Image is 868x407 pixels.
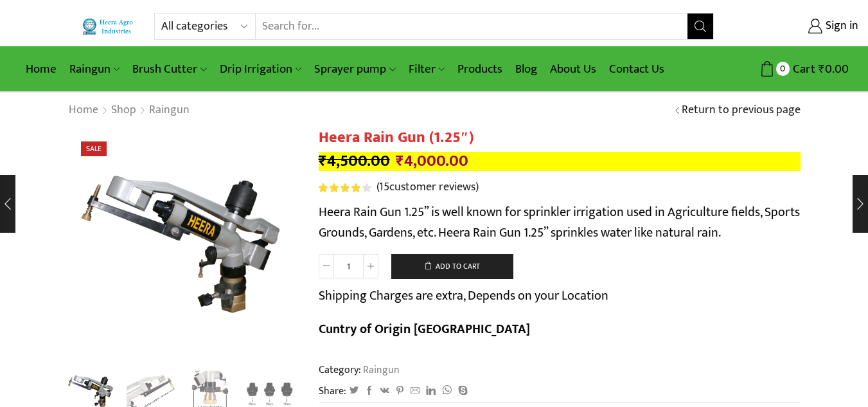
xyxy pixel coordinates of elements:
input: Search for... [256,14,687,39]
a: Sprayer pump [308,54,402,84]
button: Search button [687,14,713,39]
span: Sign in [822,18,858,35]
span: Rated out of 5 based on customer ratings [319,183,360,192]
a: Brush Cutter [126,54,213,84]
a: Home [19,54,63,84]
span: Category: [319,363,400,377]
span: Cart [790,60,815,78]
a: About Us [544,54,603,84]
a: Raingun [148,102,190,119]
span: ₹ [396,148,404,174]
a: Home [68,102,99,119]
bdi: 4,000.00 [396,148,468,174]
span: 15 [379,177,389,197]
a: Blog [509,54,544,84]
button: Add to cart [391,254,513,280]
span: ₹ [319,148,327,174]
b: Cuntry of Origin [GEOGRAPHIC_DATA] [319,318,530,340]
span: 0 [776,62,790,75]
a: Drip Irrigation [213,54,308,84]
a: (15customer reviews) [376,179,479,196]
a: Filter [402,54,451,84]
img: Heera Raingun 1.50 [68,129,299,360]
p: Heera Rain Gun 1.25” is well known for sprinkler irrigation used in Agriculture fields, Sports Gr... [319,202,801,243]
a: Return to previous page [682,102,801,119]
span: 15 [319,183,373,192]
input: Product quantity [334,254,363,278]
a: 0 Cart ₹0.00 [727,57,849,81]
bdi: 4,500.00 [319,148,390,174]
span: Sale [81,141,107,156]
a: Products [451,54,509,84]
span: ₹ [819,59,825,79]
bdi: 0.00 [819,59,849,79]
h1: Heera Rain Gun (1.25″) [319,129,801,147]
a: Raingun [361,361,400,378]
nav: Breadcrumb [68,102,190,119]
div: Rated 4.00 out of 5 [319,183,371,192]
a: Raingun [63,54,126,84]
div: 1 / 4 [68,129,299,360]
a: Contact Us [603,54,671,84]
a: Sign in [733,15,858,38]
span: Share: [319,384,346,399]
a: Shop [111,102,137,119]
p: Shipping Charges are extra, Depends on your Location [319,285,608,306]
